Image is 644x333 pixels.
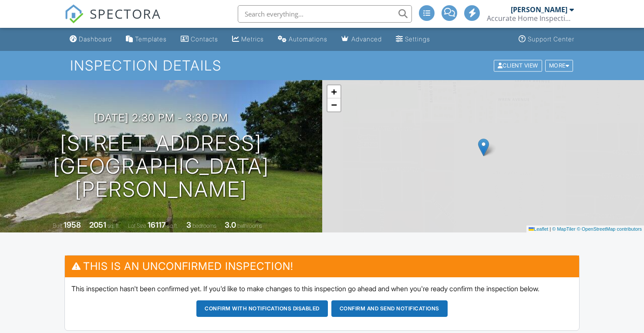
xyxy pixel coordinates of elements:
span: bedrooms [192,222,216,229]
a: Support Center [515,31,578,47]
div: 3.0 [225,220,236,229]
span: + [331,86,337,97]
div: Advanced [351,35,382,43]
p: This inspection hasn't been confirmed yet. If you'd like to make changes to this inspection go ah... [71,284,573,293]
span: Built [53,222,62,229]
a: Templates [122,31,170,47]
div: 3 [186,220,191,229]
a: Leaflet [529,226,548,232]
div: Support Center [528,35,574,43]
span: bathrooms [237,222,262,229]
div: Contacts [191,35,218,43]
div: 1958 [64,220,81,229]
div: Templates [135,35,167,43]
img: The Best Home Inspection Software - Spectora [64,4,84,24]
span: | [550,226,551,232]
span: SPECTORA [90,4,161,23]
div: [PERSON_NAME] [511,5,567,14]
a: Metrics [229,31,267,47]
div: Metrics [241,35,264,43]
a: Advanced [338,31,385,47]
span: Lot Size [128,222,146,229]
div: Settings [405,35,430,43]
a: Automations (Advanced) [274,31,331,47]
button: Confirm with notifications disabled [196,300,328,317]
img: Marker [478,138,489,156]
span: sq. ft. [108,222,120,229]
h1: Inspection Details [70,58,574,73]
button: Confirm and send notifications [331,300,448,317]
a: © OpenStreetMap contributors [577,226,642,232]
a: Client View [493,62,544,68]
a: Settings [392,31,434,47]
a: Zoom out [327,98,341,111]
h3: [DATE] 2:30 pm - 3:30 pm [94,112,228,124]
div: Accurate Home Inspections [487,14,574,23]
div: More [545,60,573,71]
a: SPECTORA [64,12,161,30]
input: Search everything... [238,5,412,23]
span: − [331,99,337,110]
a: Contacts [177,31,222,47]
a: Zoom in [327,85,341,98]
div: Dashboard [79,35,112,43]
div: Client View [494,60,542,71]
span: sq.ft. [167,222,178,229]
a: Dashboard [66,31,115,47]
div: 16117 [148,220,166,229]
h3: This is an Unconfirmed Inspection! [65,256,579,277]
h1: [STREET_ADDRESS] [GEOGRAPHIC_DATA][PERSON_NAME] [14,132,308,201]
a: © MapTiler [552,226,576,232]
div: 2051 [89,220,106,229]
div: Automations [289,35,327,43]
